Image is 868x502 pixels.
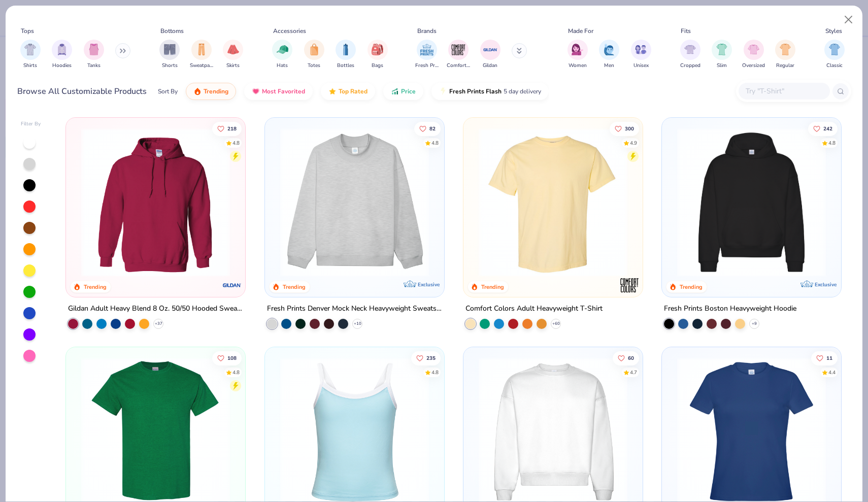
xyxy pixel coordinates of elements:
[339,87,368,95] span: Top Rated
[88,44,99,55] img: Tanks Image
[417,26,437,36] div: Brands
[87,62,101,70] span: Tanks
[431,83,549,100] button: Fresh Prints Flash5 day delivery
[308,62,320,70] span: Totes
[56,44,68,55] img: Hoodies Image
[368,40,388,70] div: filter for Bags
[680,40,700,70] div: filter for Cropped
[742,40,765,70] button: filter button
[632,128,791,277] img: e55d29c3-c55d-459c-bfd9-9b1c499ab3c6
[776,62,794,70] span: Regular
[24,44,36,55] img: Shirts Image
[716,44,727,55] img: Slim Image
[680,62,700,70] span: Cropped
[742,62,765,70] span: Oversized
[272,40,292,70] button: filter button
[613,351,639,365] button: Like
[17,85,147,97] div: Browse All Customizable Products
[630,139,637,147] div: 4.9
[415,62,439,70] span: Fresh Prints
[826,356,832,361] span: 11
[567,40,588,70] div: filter for Women
[504,86,541,97] span: 5 day delivery
[52,62,72,70] span: Hoodies
[277,44,288,55] img: Hats Image
[717,62,727,70] span: Slim
[368,40,388,70] button: filter button
[447,40,470,70] div: filter for Comfort Colors
[480,40,500,70] button: filter button
[84,40,104,70] button: filter button
[190,40,213,70] button: filter button
[465,303,603,315] div: Comfort Colors Adult Heavyweight T-Shirt
[825,26,842,36] div: Styles
[415,40,439,70] div: filter for Fresh Prints
[775,40,795,70] button: filter button
[826,62,843,70] span: Classic
[447,40,470,70] button: filter button
[275,128,434,277] img: f5d85501-0dbb-4ee4-b115-c08fa3845d83
[353,321,361,327] span: + 10
[680,40,700,70] button: filter button
[633,62,649,70] span: Unisex
[815,281,837,288] span: Exclusive
[267,303,442,315] div: Fresh Prints Denver Mock Neck Heavyweight Sweatshirt
[426,356,435,361] span: 235
[304,40,324,70] div: filter for Totes
[681,26,691,36] div: Fits
[186,83,236,100] button: Trending
[309,44,320,55] img: Totes Image
[474,128,632,277] img: 029b8af0-80e6-406f-9fdc-fdf898547912
[272,40,292,70] div: filter for Hats
[212,351,242,365] button: Like
[808,121,838,136] button: Like
[155,321,162,327] span: + 37
[232,369,240,377] div: 4.8
[223,40,243,70] button: filter button
[572,44,583,55] img: Women Image
[411,351,440,365] button: Like
[340,44,351,55] img: Bottles Image
[158,87,178,96] div: Sort By
[196,44,207,55] img: Sweatpants Image
[372,62,383,70] span: Bags
[431,369,438,377] div: 4.8
[434,128,593,277] img: a90f7c54-8796-4cb2-9d6e-4e9644cfe0fe
[775,40,795,70] div: filter for Regular
[68,303,243,315] div: Gildan Adult Heavy Blend 8 Oz. 50/50 Hooded Sweatshirt
[159,40,180,70] div: filter for Shorts
[273,26,306,36] div: Accessories
[212,121,242,136] button: Like
[414,121,440,136] button: Like
[752,321,757,327] span: + 9
[160,26,184,36] div: Bottoms
[162,62,178,70] span: Shorts
[52,40,72,70] div: filter for Hoodies
[447,62,470,70] span: Comfort Colors
[401,87,416,95] span: Price
[227,356,237,361] span: 108
[227,44,239,55] img: Skirts Image
[483,42,498,57] img: Gildan Image
[337,62,354,70] span: Bottles
[599,40,619,70] div: filter for Men
[321,83,375,100] button: Top Rated
[604,44,615,55] img: Men Image
[429,126,435,131] span: 82
[824,40,845,70] div: filter for Classic
[204,87,228,95] span: Trending
[328,87,337,95] img: TopRated.gif
[712,40,732,70] div: filter for Slim
[664,303,796,315] div: Fresh Prints Boston Heavyweight Hoodie
[567,40,588,70] button: filter button
[223,40,243,70] div: filter for Skirts
[21,26,34,36] div: Tops
[748,44,759,55] img: Oversized Image
[431,139,438,147] div: 4.8
[631,40,651,70] div: filter for Unisex
[449,87,502,95] span: Fresh Prints Flash
[227,126,237,131] span: 218
[190,40,213,70] div: filter for Sweatpants
[829,44,841,55] img: Classic Image
[610,121,639,136] button: Like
